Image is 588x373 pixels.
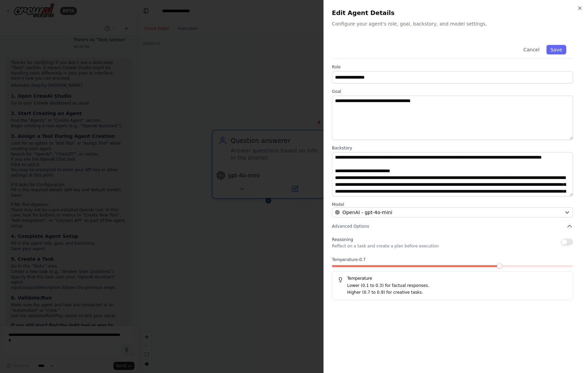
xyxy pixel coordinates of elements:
[332,202,573,207] label: Model
[332,223,573,230] button: Advanced Options
[332,64,573,70] label: Role
[338,276,567,281] h5: Temperature
[332,207,573,217] button: OpenAI - gpt-4o-mini
[343,209,392,216] span: OpenAI - gpt-4o-mini
[332,243,439,249] p: Reflect on a task and create a plan before execution
[332,8,580,18] h2: Edit Agent Details
[546,45,566,54] button: Save
[332,257,366,262] span: Temperature: 0.7
[332,145,573,151] label: Backstory
[347,282,567,289] p: Lower (0.1 to 0.3) for factual responses.
[332,20,580,27] p: Configure your agent's role, goal, backstory, and model settings.
[332,89,573,94] label: Goal
[519,45,543,54] button: Cancel
[332,237,353,242] span: Reasoning
[347,289,567,296] p: Higher (0.7 to 0.9) for creative tasks.
[332,224,369,229] span: Advanced Options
